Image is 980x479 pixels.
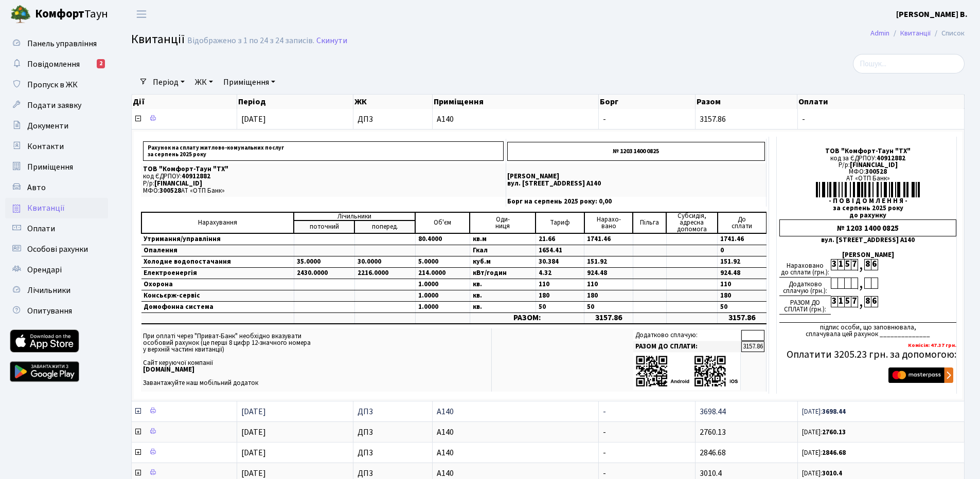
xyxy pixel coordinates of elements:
span: Оплати [27,223,55,234]
span: Опитування [27,305,72,317]
div: РАЗОМ ДО СПЛАТИ (грн.): [779,296,831,315]
div: 8 [864,259,871,270]
td: РАЗОМ: [470,313,584,324]
a: Документи [5,116,108,136]
a: Пропуск в ЖК [5,75,108,95]
td: 180 [584,290,633,302]
div: Р/р: [779,162,956,169]
a: Авто [5,177,108,198]
div: 8 [864,296,871,307]
p: код ЄДРПОУ: [143,173,504,180]
td: 110 [718,279,767,290]
div: Відображено з 1 по 24 з 24 записів. [187,36,314,46]
span: Квитанції [27,202,65,214]
a: Квитанції [900,28,931,39]
div: Нараховано до сплати (грн.): [779,259,831,278]
a: Скинути [316,36,347,46]
span: Панель управління [27,38,97,49]
td: 5.0000 [415,256,470,268]
td: 21.66 [536,233,584,245]
b: [DOMAIN_NAME] [143,365,194,374]
div: , [858,259,864,271]
span: ДП3 [358,428,428,436]
img: apps-qrcodes.png [635,355,738,388]
td: До cплати [718,212,767,233]
b: 2760.13 [822,428,846,437]
td: 151.92 [718,256,767,268]
td: кв. [470,290,536,302]
span: 40912882 [877,154,905,163]
td: 0 [718,245,767,256]
small: [DATE]: [802,469,842,478]
td: поперед. [354,220,415,233]
td: Нарахування [141,212,294,233]
span: 300528 [865,167,887,176]
div: 6 [871,259,878,270]
td: Додатково сплачую: [633,330,741,341]
div: 5 [844,296,851,307]
div: [PERSON_NAME] [779,252,956,259]
td: Лічильники [294,212,415,220]
td: Нарахо- вано [584,212,633,233]
div: 7 [851,296,858,307]
p: МФО: АТ «ОТП Банк» [143,188,504,194]
td: 180 [718,290,767,302]
div: до рахунку [779,212,956,219]
span: - [603,406,606,417]
td: 1.0000 [415,302,470,313]
p: Борг на серпень 2025 року: 0,00 [507,198,765,205]
b: Комфорт [35,6,84,22]
div: - П О В І Д О М Л Е Н Н Я - [779,198,956,205]
span: 3157.86 [700,114,726,125]
span: Квитанції [131,30,185,48]
td: 30.0000 [354,256,415,268]
td: 4.32 [536,268,584,279]
div: 6 [871,296,878,307]
a: Квитанції [5,198,108,218]
b: 2846.68 [822,448,846,457]
td: Об'єм [415,212,470,233]
span: Лічильники [27,285,70,296]
div: 3 [831,259,838,270]
th: Борг [599,95,696,109]
td: 1.0000 [415,290,470,302]
th: Оплати [797,95,965,109]
a: Подати заявку [5,95,108,116]
span: 2846.68 [700,447,726,458]
span: Документи [27,120,68,132]
a: ЖК [191,73,217,91]
span: [FINANCIAL_ID] [154,179,202,188]
span: Пропуск в ЖК [27,79,78,90]
div: 1 [838,296,844,307]
b: 3010.4 [822,469,842,478]
span: - [603,447,606,458]
span: А140 [437,469,594,477]
li: Список [931,28,965,39]
td: поточний [294,220,354,233]
td: 50 [718,302,767,313]
td: РАЗОМ ДО СПЛАТИ: [633,341,741,352]
div: , [858,296,864,308]
span: Приміщення [27,161,73,173]
div: 1 [838,259,844,270]
td: Пільга [633,212,666,233]
input: Пошук... [853,54,965,73]
span: - [802,115,960,123]
th: ЖК [353,95,433,109]
th: Приміщення [433,95,599,109]
a: Опитування [5,301,108,321]
td: куб.м [470,256,536,268]
div: 2 [97,59,105,68]
span: - [603,468,606,479]
a: Приміщення [5,157,108,177]
td: 924.48 [584,268,633,279]
span: ДП3 [358,449,428,457]
td: 1741.46 [718,233,767,245]
a: Оплати [5,218,108,239]
td: Домофонна система [141,302,294,313]
span: [DATE] [241,447,266,458]
a: Приміщення [219,73,279,91]
td: 924.48 [718,268,767,279]
td: 110 [536,279,584,290]
td: кв. [470,279,536,290]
